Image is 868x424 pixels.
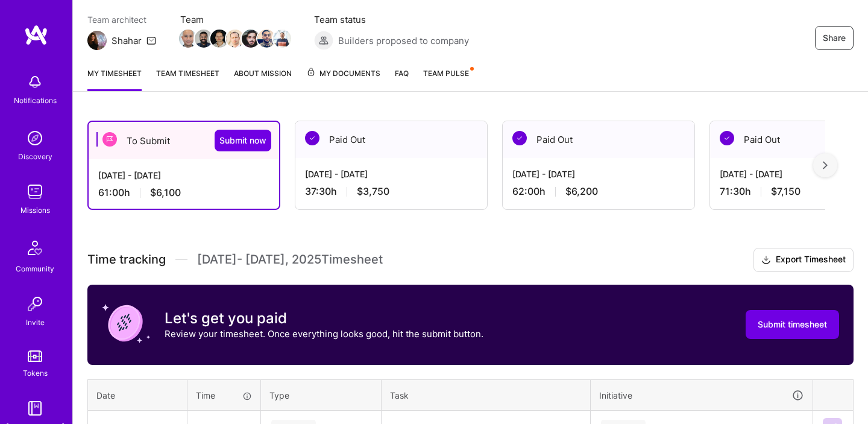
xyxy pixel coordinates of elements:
[306,67,380,91] a: My Documents
[753,248,854,272] button: Export Timesheet
[156,67,219,91] a: Team timesheet
[16,262,54,275] div: Community
[20,233,49,262] img: Community
[305,185,477,198] div: 37:30 h
[565,185,598,198] span: $6,200
[180,28,196,49] a: Team Member Avatar
[28,350,42,362] img: tokens
[14,94,57,107] div: Notifications
[87,252,166,267] span: Time tracking
[338,34,469,47] span: Builders proposed to company
[274,28,290,49] a: Team Member Avatar
[761,254,771,267] i: icon Download
[305,168,477,180] div: [DATE] - [DATE]
[212,28,227,49] a: Team Member Avatar
[26,316,45,329] div: Invite
[98,186,269,199] div: 61:00 h
[23,292,47,316] img: Invite
[102,132,117,147] img: To Submit
[23,70,47,94] img: bell
[18,150,52,163] div: Discovery
[219,134,266,147] span: Submit now
[512,168,685,180] div: [DATE] - [DATE]
[88,379,187,411] th: Date
[195,30,213,48] img: Team Member Avatar
[503,121,694,158] div: Paid Out
[197,252,383,267] span: [DATE] - [DATE] , 2025 Timesheet
[746,310,839,339] button: Submit timesheet
[257,30,275,48] img: Team Member Avatar
[599,388,804,402] div: Initiative
[273,30,291,48] img: Team Member Avatar
[24,24,48,46] img: logo
[305,131,319,145] img: Paid Out
[87,13,156,26] span: Team architect
[242,30,260,48] img: Team Member Avatar
[196,389,252,402] div: Time
[112,34,142,47] div: Shahar
[179,30,197,48] img: Team Member Avatar
[89,122,279,159] div: To Submit
[87,31,107,50] img: Team Architect
[512,131,527,145] img: Paid Out
[771,185,800,198] span: $7,150
[314,31,333,50] img: Builders proposed to company
[98,169,269,182] div: [DATE] - [DATE]
[423,69,469,78] span: Team Pulse
[423,67,473,91] a: Team Pulse
[87,67,142,91] a: My timesheet
[295,121,487,158] div: Paid Out
[23,126,47,150] img: discovery
[227,28,243,49] a: Team Member Avatar
[382,379,591,411] th: Task
[306,67,380,80] span: My Documents
[234,67,292,91] a: About Mission
[395,67,409,91] a: FAQ
[23,396,47,420] img: guide book
[758,318,827,331] span: Submit timesheet
[823,161,828,169] img: right
[512,185,685,198] div: 62:00 h
[102,299,150,347] img: coin
[146,36,156,45] i: icon Mail
[20,204,50,217] div: Missions
[210,30,228,48] img: Team Member Avatar
[180,13,290,26] span: Team
[165,327,483,340] p: Review your timesheet. Once everything looks good, hit the submit button.
[815,26,854,50] button: Share
[226,30,244,48] img: Team Member Avatar
[23,180,47,204] img: teamwork
[150,186,181,199] span: $6,100
[165,309,483,327] h3: Let's get you paid
[215,130,271,151] button: Submit now
[720,131,734,145] img: Paid Out
[314,13,469,26] span: Team status
[243,28,259,49] a: Team Member Avatar
[823,32,846,44] span: Share
[23,367,48,379] div: Tokens
[261,379,382,411] th: Type
[196,28,212,49] a: Team Member Avatar
[357,185,389,198] span: $3,750
[259,28,274,49] a: Team Member Avatar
